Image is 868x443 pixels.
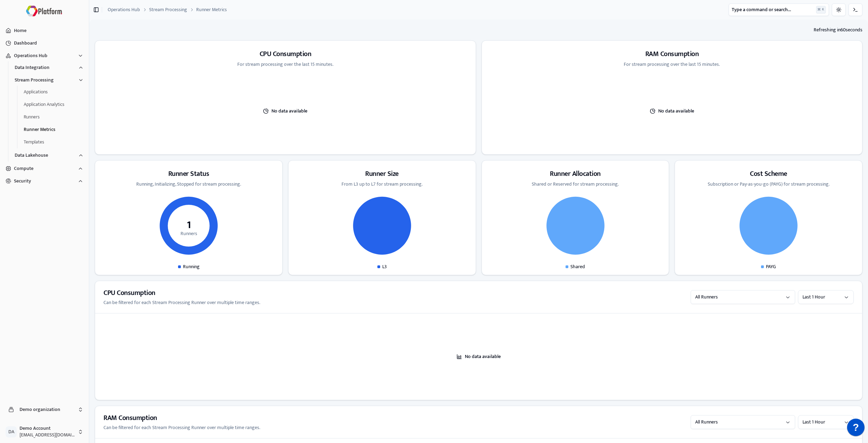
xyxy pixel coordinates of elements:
[532,181,619,188] p: Shared or Reserved for stream processing.
[20,406,75,413] span: Demo organization
[3,25,86,36] button: Home
[3,423,86,440] button: DADemo Account[EMAIL_ADDRESS][DOMAIN_NAME]
[708,181,830,188] p: Subscription or Pay-as-you-go (PAYG) for stream processing.
[456,353,501,360] span: No data available
[103,299,688,306] p: Can be filtered for each Stream Processing Runner over multiple time ranges.
[3,401,86,418] button: Demo organization
[341,181,423,188] p: From L3 up to L7 for stream processing.
[624,61,720,68] p: For stream processing over the last 15 minutes.
[180,230,197,238] tspan: Runners
[750,169,787,179] h3: Cost Scheme
[15,152,48,159] span: Data Lakehouse
[3,163,86,174] button: Compute
[149,6,187,13] a: Stream Processing
[14,178,31,185] span: Security
[362,263,401,270] div: L3
[550,169,601,179] h3: Runner Allocation
[169,263,208,270] div: Running
[12,62,86,73] button: Data Integration
[12,75,86,86] button: Stream Processing
[844,415,868,443] iframe: JSD widget
[650,108,694,115] span: No data available
[103,413,688,423] h3: RAM Consumption
[798,415,854,429] button: Select a value
[187,216,191,234] tspan: 1
[103,424,688,431] p: Can be filtered for each Stream Processing Runner over multiple time ranges.
[136,181,241,188] p: Running, Initializing, Stopped for stream processing.
[14,165,33,172] span: Compute
[14,52,47,59] span: Operations Hub
[15,64,49,71] span: Data Integration
[21,137,87,148] button: Templates
[798,290,854,304] button: Select a value
[108,6,140,13] a: Operations Hub
[168,169,209,179] h3: Runner Status
[21,86,87,98] button: Applications
[20,432,75,438] span: [EMAIL_ADDRESS][DOMAIN_NAME]
[21,111,87,123] button: Runners
[15,77,54,84] span: Stream Processing
[365,169,399,179] h3: Runner Size
[3,176,86,187] button: Security
[729,3,829,16] button: Type a command or search...⌘K
[645,49,699,59] h3: RAM Consumption
[556,263,595,270] div: Shared
[814,25,862,35] span: Refreshing in 60 seconds
[237,61,333,68] p: For stream processing over the last 15 minutes.
[20,425,75,432] span: Demo Account
[732,6,791,13] span: Type a command or search...
[12,150,86,161] button: Data Lakehouse
[6,426,17,437] span: D A
[21,99,87,110] button: Application Analytics
[103,288,688,298] h3: CPU Consumption
[21,124,87,135] button: Runner Metrics
[749,263,788,270] div: PAYG
[3,38,86,49] button: Dashboard
[108,6,227,13] nav: breadcrumb
[260,49,312,59] h3: CPU Consumption
[196,6,227,13] a: Runner Metrics
[263,108,307,115] span: No data available
[3,50,86,61] button: Operations Hub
